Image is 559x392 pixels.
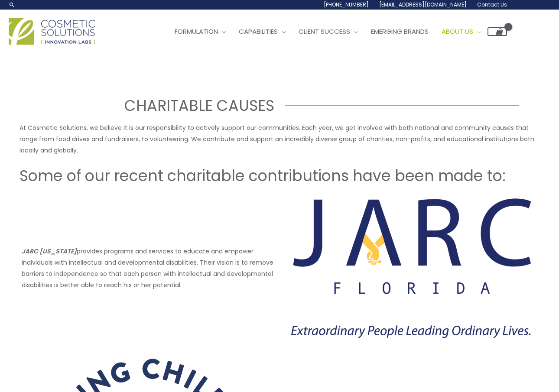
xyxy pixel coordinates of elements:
[379,1,467,8] span: [EMAIL_ADDRESS][DOMAIN_NAME]
[477,1,507,8] span: Contact Us
[299,27,350,36] span: Client Success
[19,166,539,186] h2: Some of our recent charitable contributions have been made to:
[285,196,537,340] img: Charitable Causes JARC Florida Logo
[239,27,278,36] span: Capabilities
[175,27,218,36] span: Formulation
[22,247,77,256] strong: JARC [US_STATE]
[487,27,507,36] a: View Shopping Cart, empty
[442,27,473,36] span: About Us
[232,19,292,45] a: Capabilities
[435,19,487,45] a: About Us
[364,19,435,45] a: Emerging Brands
[40,95,274,116] h1: CHARITABLE CAUSES
[168,19,232,45] a: Formulation
[324,1,369,8] span: [PHONE_NUMBER]
[19,122,539,156] p: At Cosmetic Solutions, we believe it is our responsibility to actively support our communities. E...
[9,1,16,8] a: Search icon link
[162,19,507,45] nav: Site Navigation
[22,246,274,291] p: provides programs and services to educate and empower individuals with intellectual and developme...
[9,18,95,45] img: Cosmetic Solutions Logo
[371,27,429,36] span: Emerging Brands
[292,19,364,45] a: Client Success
